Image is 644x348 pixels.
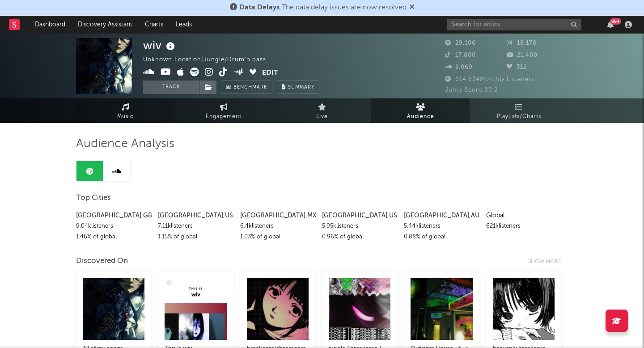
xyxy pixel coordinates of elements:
a: Discovery Assistant [72,16,139,34]
div: Discovered On [76,256,128,267]
div: Global [486,210,561,221]
button: Summary [277,81,319,94]
a: Playlists/Charts [470,98,568,123]
div: 7.11k listeners [158,221,233,232]
div: [GEOGRAPHIC_DATA] , US [158,210,233,221]
span: Audience [407,111,434,122]
span: 614,834 Monthly Listeners [445,76,534,82]
a: Engagement [174,98,273,123]
div: 1.46 % of global [76,232,151,242]
button: Track [143,81,199,94]
span: 29,106 [445,40,476,46]
a: Charts [139,16,169,34]
div: 1.15 % of global [158,232,233,242]
div: [GEOGRAPHIC_DATA] , US [322,210,397,221]
button: 99+ [607,21,614,28]
div: [GEOGRAPHIC_DATA] , MX [240,210,315,221]
a: Leads [169,16,198,34]
div: 0.96 % of global [322,232,397,242]
div: wiv [143,38,177,53]
a: Audience [371,98,470,123]
div: 1.03 % of global [240,232,315,242]
span: Music [117,111,134,122]
span: 21,400 [507,52,538,58]
div: 5.44k listeners [404,221,479,232]
span: 312 [507,64,527,70]
button: Edit [262,68,278,79]
span: Top Cities [76,193,111,204]
div: 6.4k listeners [240,221,315,232]
div: [GEOGRAPHIC_DATA] , GB [76,210,151,221]
span: Audience Analysis [76,139,174,149]
span: Engagement [206,111,241,122]
span: Live [316,111,328,122]
div: 0.88 % of global [404,232,479,242]
div: Unknown Location | Jungle/Drum'n'bass [143,55,276,65]
span: : The data delay issues are now resolved [239,4,407,11]
span: Jump Score: 89.2 [445,87,498,93]
a: Live [273,98,371,123]
span: 2,069 [445,64,473,70]
div: 9.04k listeners [76,221,151,232]
span: 18,178 [507,40,537,46]
input: Search for artists [447,19,581,30]
span: 17,800 [445,52,476,58]
a: Music [76,98,174,123]
div: 5.95k listeners [322,221,397,232]
div: 621k listeners [486,221,561,232]
a: Benchmark [221,81,272,94]
div: [GEOGRAPHIC_DATA] , AU [404,210,479,221]
span: Summary [288,85,314,90]
div: Show more [528,256,568,267]
span: Data Delays [239,4,280,11]
span: Playlists/Charts [497,111,541,122]
a: Dashboard [29,16,72,34]
span: Benchmark [233,82,267,93]
span: Dismiss [409,4,415,11]
div: 99 + [610,18,621,25]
